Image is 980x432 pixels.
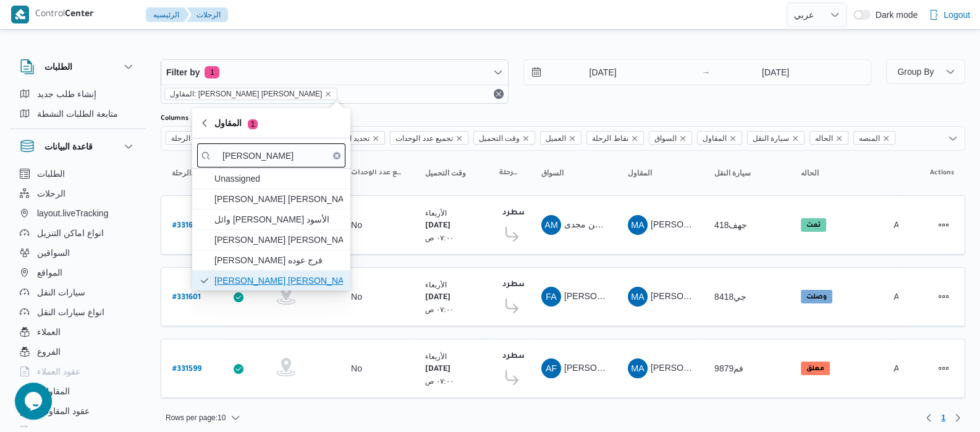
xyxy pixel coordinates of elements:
[654,132,677,145] span: السواق
[248,119,258,129] span: 1
[425,281,447,289] small: الأربعاء
[502,352,573,361] b: فرونت دور مسطرد
[65,10,94,20] b: Center
[714,220,747,230] span: جهف418
[214,192,343,206] span: [PERSON_NAME] [PERSON_NAME]
[15,401,141,421] button: عقود المقاولين
[214,253,343,268] span: [PERSON_NAME] فرج عوده
[651,363,795,373] span: [PERSON_NAME] [PERSON_NAME]
[37,106,118,121] span: متابعة الطلبات النشطة
[172,360,201,377] a: #331599
[172,168,199,178] span: رقم الرحلة; Sorted in descending order
[146,7,189,22] button: الرئيسيه
[893,292,918,302] span: Admin
[10,84,146,129] div: الطلبات
[747,131,805,145] span: سيارة النقل
[214,232,343,247] span: [PERSON_NAME] [PERSON_NAME]
[37,384,70,399] span: المقاولين
[15,282,141,302] button: سيارات النقل
[540,131,581,145] span: العميل
[702,68,711,77] div: →
[37,404,90,418] span: عقود المقاولين
[37,344,61,359] span: الفروع
[172,294,201,302] b: # 331601
[192,108,350,138] button: المقاول1
[592,132,628,145] span: نقاط الرحلة
[425,294,450,302] b: [DATE]
[372,135,379,142] button: Remove تحديد النطاق الجغرافى from selection in this group
[522,135,530,142] button: Remove وقت التحميل from selection in this group
[37,206,108,221] span: layout.liveTracking
[859,132,880,145] span: المنصه
[815,132,833,145] span: الحاله
[172,289,201,305] a: #331601
[801,168,819,178] span: الحاله
[161,410,245,425] button: Rows per page:10
[948,133,958,143] button: Open list of options
[351,168,403,178] span: تجميع عدد الوحدات
[214,116,258,130] span: المقاول
[20,139,136,154] button: قاعدة البيانات
[15,184,141,203] button: الرحلات
[12,383,52,420] iframe: chat widget
[564,219,678,229] span: ايمن مجدى [PERSON_NAME]
[390,131,468,145] span: تجميع عدد الوحدات
[709,163,784,183] button: سيارة النقل
[703,132,727,145] span: المقاول
[197,143,345,167] input: search filters
[15,322,141,342] button: العملاء
[11,6,29,23] img: X8yXhbKr1z7QwAAAABJRU5ErkJggg==
[37,285,85,300] span: سيارات النقل
[473,131,535,145] span: وقت التحميل
[205,66,219,78] span: 1 active filters
[524,60,664,85] input: Press the down key to open a popover containing a calendar.
[714,292,746,302] span: جي8418
[631,135,638,142] button: Remove نقاط الرحلة from selection in this group
[853,131,895,145] span: المنصه
[15,243,141,263] button: السواقين
[15,362,141,381] button: عقود العملاء
[651,219,795,229] span: [PERSON_NAME] [PERSON_NAME]
[44,139,93,154] h3: قاعدة البيانات
[15,164,141,184] button: الطلبات
[541,287,561,307] div: Fthai Afiefi Mosai Afiefi
[941,410,945,425] span: 1
[796,163,876,183] button: الحاله
[44,59,72,74] h3: الطلبات
[502,281,573,289] b: فرونت دور مسطرد
[541,358,561,378] div: Amaro Fthai Afiefi Mosai
[171,132,205,145] span: رقم الرحلة
[15,381,141,401] button: المقاولين
[893,363,918,373] span: Admin
[893,220,918,230] span: Admin
[161,114,188,124] label: Columns
[729,135,737,142] button: Remove المقاول from selection in this group
[806,294,827,301] b: وصلت
[924,2,975,27] button: Logout
[886,59,965,84] button: Group By
[631,215,644,235] span: MA
[37,305,104,320] span: انواع سيارات النقل
[623,163,697,183] button: المقاول
[172,222,202,231] b: # 331603
[351,291,362,302] div: No
[425,305,454,313] small: ٠٧:٠٠ ص
[631,358,644,378] span: MA
[934,215,953,235] button: Actions
[499,168,519,178] span: نقاط الرحلة
[37,87,96,101] span: إنشاء طلب جديد
[425,234,454,242] small: ٠٧:٠٠ ص
[546,287,557,307] span: FA
[546,132,566,145] span: العميل
[714,168,751,178] span: سيارة النقل
[792,135,799,142] button: Remove سيارة النقل from selection in this group
[15,104,141,124] button: متابعة الطلبات النشطة
[166,410,226,425] span: Rows per page : 10
[936,410,950,425] button: Page 1 of 1
[37,226,104,240] span: انواع اماكن التنزيل
[37,364,80,379] span: عقود العملاء
[564,291,709,301] span: [PERSON_NAME] [PERSON_NAME]
[631,287,644,307] span: MA
[649,131,692,145] span: السواق
[166,131,220,145] span: رقم الرحلة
